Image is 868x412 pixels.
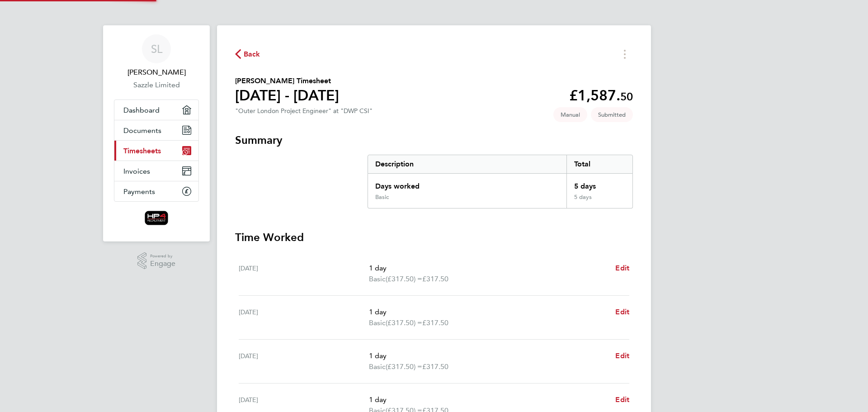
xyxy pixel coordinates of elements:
div: Days worked [368,174,566,194]
div: Basic [375,194,389,201]
div: [DATE] [239,307,369,328]
button: Back [235,48,260,60]
p: 1 day [369,263,608,274]
a: Edit [615,394,629,405]
a: Powered byEngage [137,252,176,270]
span: Basic [369,317,386,328]
span: Payments [123,187,155,196]
div: Description [368,155,566,173]
a: Go to home page [114,211,199,225]
app-decimal: £1,587. [569,87,633,104]
div: 5 days [566,174,632,194]
span: Documents [123,126,161,135]
span: Edit [615,264,629,272]
a: SL[PERSON_NAME] [114,34,199,78]
div: "Outer London Project Engineer" at "DWP CSI" [235,107,373,115]
span: Engage [150,260,175,268]
a: Payments [114,181,198,201]
span: (£317.50) = [386,275,422,283]
a: Documents [114,120,198,140]
span: Timesheets [123,147,161,155]
a: Invoices [114,161,198,181]
span: Edit [615,395,629,404]
p: 1 day [369,350,608,361]
span: This timesheet is Submitted. [591,107,633,122]
span: Powered by [150,252,175,260]
div: Summary [368,155,633,208]
h1: [DATE] - [DATE] [235,86,339,104]
a: Edit [615,350,629,361]
div: [DATE] [239,350,369,372]
span: (£317.50) = [386,318,422,327]
span: SL [151,43,162,55]
h3: Time Worked [235,230,633,245]
span: £317.50 [422,275,448,283]
div: Total [566,155,632,173]
span: This timesheet was manually created. [553,107,587,122]
span: Samuel Lee [114,67,199,78]
button: Timesheets Menu [617,47,633,61]
p: 1 day [369,307,608,317]
span: Edit [615,308,629,316]
span: Edit [615,351,629,360]
a: Edit [615,307,629,317]
span: (£317.50) = [386,362,422,371]
span: Back [244,49,260,60]
span: 50 [620,90,633,103]
a: Sazzle Limited [114,80,199,90]
span: Invoices [123,167,150,175]
img: hp4recruitment-logo-retina.png [145,211,169,225]
h2: [PERSON_NAME] Timesheet [235,76,339,86]
nav: Main navigation [103,25,210,242]
p: 1 day [369,394,608,405]
h3: Summary [235,133,633,147]
div: [DATE] [239,263,369,284]
span: £317.50 [422,362,448,371]
a: Edit [615,263,629,274]
div: 5 days [566,194,632,208]
span: Basic [369,274,386,284]
a: Timesheets [114,141,198,161]
span: Dashboard [123,106,160,114]
span: Basic [369,361,386,372]
span: £317.50 [422,318,448,327]
a: Dashboard [114,100,198,120]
